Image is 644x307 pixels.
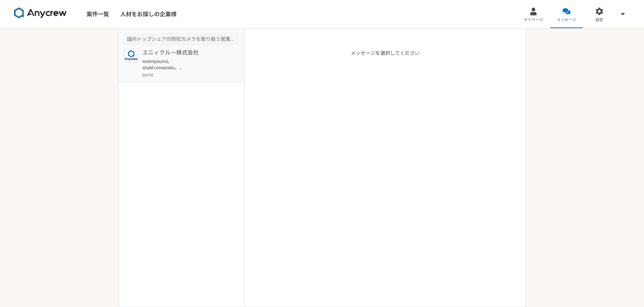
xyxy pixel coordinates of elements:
p: [DATE] [142,72,239,78]
span: マイページ [524,17,543,23]
p: メッセージを選択してください [351,50,420,307]
img: logo_text_blue_01.png [124,49,138,63]
span: 設定 [595,17,603,23]
p: エニィクルー株式会社 [142,49,229,57]
p: loremipsumd。 sitaM.consectetu。 adipis elitS.doe tem、INCididuntut・LabO／EtdOloremagnaaliquaeni。admi... [142,58,229,71]
img: 8DqYSo04kwAAAAASUVORK5CYII= [14,7,67,19]
span: メッセージ [557,17,576,23]
div: 国内トップシェアの防犯カメラを取り扱う営業代理店 BtoBマーケティング [124,33,239,46]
